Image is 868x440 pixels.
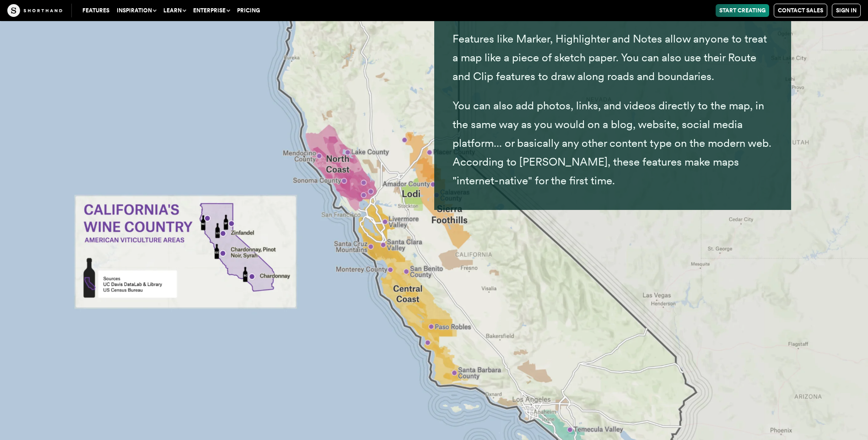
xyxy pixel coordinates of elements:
[453,30,773,86] p: Features like Marker, Highlighter and Notes allow anyone to treat a map like a piece of sketch pa...
[113,4,160,17] button: Inspiration
[189,4,233,17] button: Enterprise
[774,4,827,17] a: Contact Sales
[716,4,769,17] a: Start Creating
[160,4,189,17] button: Learn
[233,4,264,17] a: Pricing
[79,4,113,17] a: Features
[7,4,62,17] img: The Craft
[832,4,861,17] a: Sign in
[453,97,773,190] p: You can also add photos, links, and videos directly to the map, in the same way as you would on a...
